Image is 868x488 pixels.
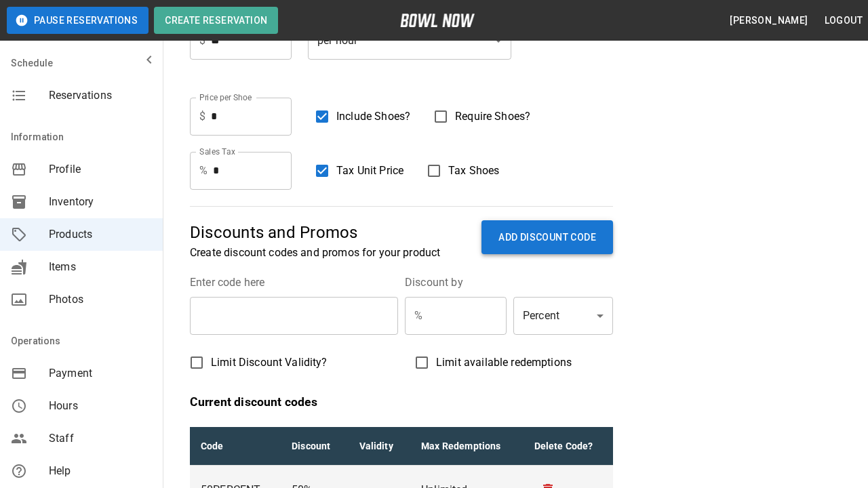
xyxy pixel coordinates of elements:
[400,14,475,27] img: logo
[49,365,152,382] span: Payment
[513,297,613,335] div: Percent
[405,274,463,290] legend: Discount by
[154,7,278,34] button: Create Reservation
[49,398,152,414] span: Hours
[336,163,403,179] span: Tax Unit Price
[190,245,440,261] p: Create discount codes and promos for your product
[190,393,613,411] p: Current discount codes
[436,354,572,371] span: Limit available redemptions
[211,354,328,371] span: Limit Discount Validity?
[49,291,152,308] span: Photos
[336,108,410,125] span: Include Shoes?
[410,427,523,466] th: Max Redemptions
[190,274,264,290] legend: Enter code here
[190,220,440,245] p: Discounts and Promos
[414,308,422,324] p: %
[49,259,152,275] span: Items
[281,427,348,466] th: Discount
[190,427,281,466] th: Code
[199,163,208,179] p: %
[448,163,499,179] span: Tax Shoes
[524,427,613,466] th: Delete Code?
[49,194,152,210] span: Inventory
[7,7,149,34] button: Pause Reservations
[481,220,613,255] button: ADD DISCOUNT CODE
[455,108,530,125] span: Require Shoes?
[49,463,152,479] span: Help
[49,87,152,104] span: Reservations
[819,8,868,33] button: Logout
[49,161,152,178] span: Profile
[349,427,411,466] th: Validity
[199,108,205,125] p: $
[49,226,152,243] span: Products
[724,8,813,33] button: [PERSON_NAME]
[49,430,152,447] span: Staff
